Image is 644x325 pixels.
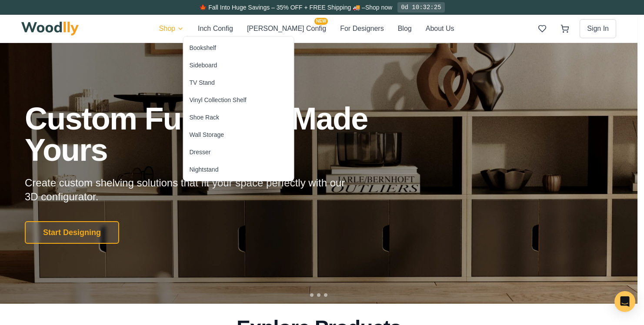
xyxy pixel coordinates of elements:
div: Shop [183,36,294,181]
div: Dresser [190,148,211,156]
div: Sideboard [190,61,217,70]
div: Wall Storage [190,130,224,139]
div: Vinyl Collection Shelf [190,96,247,104]
div: Nightstand [190,165,219,174]
div: Shoe Rack [190,113,219,122]
div: Bookshelf [190,43,216,52]
div: TV Stand [190,78,215,87]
